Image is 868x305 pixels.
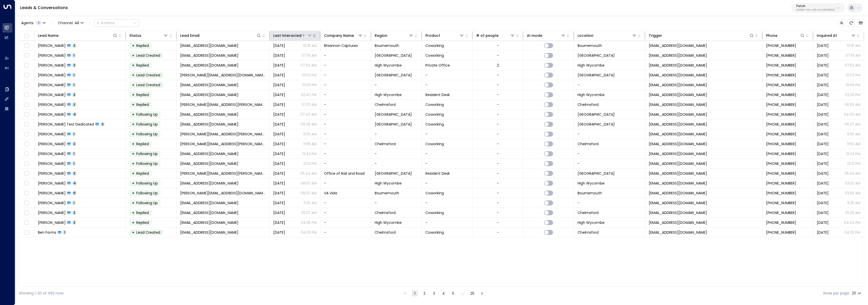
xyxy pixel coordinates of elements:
span: Jul 13, 2025 [273,92,285,97]
span: Nafeesa Jehangir [38,63,66,68]
span: +447825184902 [766,141,796,146]
p: 05:44 AM [300,171,317,176]
span: Toggle select row [23,121,30,128]
span: Coworking [425,102,444,107]
span: Resident Desk [425,171,450,176]
span: Following Up [136,122,158,127]
div: 2 [497,63,499,68]
span: Toggle select row [23,151,30,157]
td: - [320,208,371,218]
button: Patche5119684-7cbb-4469-af7e-e9f84628bb31 [791,3,845,13]
button: Customize [838,19,845,26]
div: Last Interacted [273,33,302,39]
span: +447519179570 [766,112,796,117]
p: 01:06 PM [846,82,860,87]
span: Lead Created [136,53,160,58]
div: • [132,149,134,158]
div: # of people [476,33,499,39]
div: Lead Name [38,33,59,39]
span: Greig Malpass [38,151,66,156]
div: AI mode [527,33,566,39]
span: Toggle select row [23,92,30,98]
span: Office of Rail and Road [324,171,365,176]
span: Replied [136,102,149,107]
span: joey.latham@orr.gov.uk [180,171,266,176]
td: - [320,60,371,70]
span: Coworking [425,122,444,127]
span: High Wycombe [578,63,605,68]
span: 1 [72,73,76,77]
span: 3 [100,122,105,126]
td: - [320,159,371,168]
div: Company Name [324,33,363,39]
td: - [371,198,422,208]
div: Location [578,33,593,39]
span: Jul 11, 2025 [273,53,285,58]
div: Location [578,33,637,39]
span: York [375,53,412,58]
p: 10:18 AM [303,43,317,48]
label: Rows per page: [823,291,850,296]
span: Jul 21, 2025 [817,171,829,176]
span: +447488249568 [766,63,796,68]
p: 12:42 PM [846,151,860,156]
span: Jul 11, 2025 [817,53,829,58]
span: +447920094929 [766,122,796,127]
button: page 1 [412,290,418,296]
span: Following Up [136,132,158,137]
td: - [320,70,371,80]
div: • [132,140,134,148]
td: - [320,228,371,237]
span: Replied [136,92,149,97]
span: hello@rhiannoncaptures.com [180,43,238,48]
div: - [497,112,499,117]
span: Twickenham [375,73,412,78]
p: 01:03 PM [846,73,860,78]
div: Product [425,33,440,39]
span: Jul 15, 2025 [817,141,829,146]
div: • [132,41,134,50]
span: Jul 11, 2025 [817,82,829,87]
span: Jul 15, 2025 [273,141,285,146]
div: Actions [96,21,115,25]
p: 05:42 AM [845,171,860,176]
span: Chelmsford [578,141,599,146]
span: Jul 15, 2025 [817,161,829,166]
span: Private Office [425,63,450,68]
span: Jul 13, 2025 [817,92,829,97]
span: noreply@notifications.hubspot.com [649,53,707,58]
div: Inquired At [817,33,856,39]
span: Nafeesa Jehangir [38,92,66,97]
span: Coworking [425,43,444,48]
span: Laura Davies [38,141,66,146]
div: Trigger [649,33,754,39]
span: Replied [136,171,149,176]
span: Chelmsford [375,102,396,107]
td: - [574,149,645,159]
span: Resident Desk [425,92,450,97]
td: - [574,198,645,208]
p: 07:54 AM [301,63,317,68]
td: - [422,80,473,90]
div: Phone [766,33,805,39]
p: 04:00 AM [844,112,860,117]
span: 1 [72,132,76,136]
span: Replied [136,43,149,48]
span: 2 [72,102,76,107]
td: - [320,90,371,100]
span: noreply@notifications.hubspot.com [649,82,707,87]
span: Toggle select row [23,161,30,167]
p: 06:37 AM [845,122,860,127]
span: adilson@hirepass.com [180,73,266,78]
div: - [497,132,499,137]
p: 11:58 AM [303,141,317,146]
span: Twickenham [578,112,615,117]
p: 01:21 PM [304,161,317,166]
div: • [132,110,134,119]
span: Jul 11, 2025 [273,82,285,87]
span: Mike K [38,102,66,107]
span: 1 [72,151,76,156]
span: Coworking [425,141,444,146]
span: High Wycombe [375,92,402,97]
div: • [132,90,134,99]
